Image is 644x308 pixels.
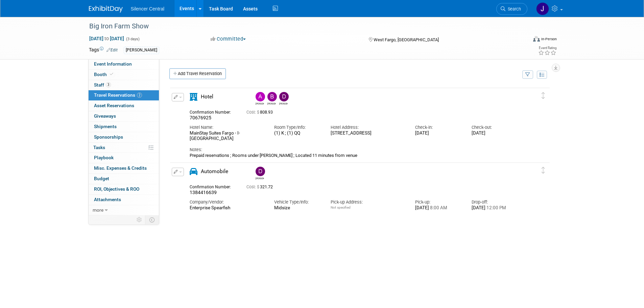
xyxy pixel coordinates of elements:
div: Prepaid reservations ; Rooms under [PERSON_NAME] ; Located 11 minutes from venue [190,153,518,158]
span: ROI, Objectives & ROO [94,186,139,192]
i: Booth reservation complete [110,72,113,76]
a: Search [496,3,527,15]
span: Playbook [94,155,114,160]
span: Booth [94,72,115,77]
div: Confirmation Number: [190,183,236,190]
span: 12:00 PM [485,205,506,210]
span: Asset Reservations [94,103,134,108]
span: Misc. Expenses & Credits [94,165,147,171]
span: (3 days) [125,37,140,41]
div: Dayla Hughes [256,176,264,180]
div: Vehicle Type/Info: [274,199,320,205]
div: Confirmation Number: [190,108,236,115]
a: Travel Reservations2 [89,90,159,100]
td: Tags [89,46,118,54]
div: Billee Page [267,101,276,105]
div: Dayla Hughes [278,92,289,105]
span: more [93,207,103,213]
i: Click and drag to move item [542,92,545,99]
img: Dayla Hughes [279,92,289,101]
td: Personalize Event Tab Strip [134,215,145,224]
div: Notes: [190,147,518,153]
div: Enterprise Spearfish [190,205,264,211]
div: Andrew Sorenson [256,101,264,105]
div: (1) K ; (1) QQ [274,131,320,136]
div: Big Iron Farm Show [87,20,517,32]
img: Dayla Hughes [256,167,265,176]
a: Budget [89,174,159,184]
span: Hotel [201,94,213,100]
img: Jessica Crawford [536,2,549,15]
span: Travel Reservations [94,92,142,98]
a: more [89,205,159,215]
div: Andrew Sorenson [254,92,266,105]
div: Midsize [274,205,320,211]
div: Company/Vendor: [190,199,264,205]
a: Attachments [89,195,159,205]
a: Add Travel Reservation [169,68,226,79]
span: Budget [94,176,109,181]
span: Giveaways [94,113,116,119]
img: Andrew Sorenson [256,92,265,101]
div: Dayla Hughes [254,167,266,180]
span: Shipments [94,124,117,129]
a: Shipments [89,122,159,132]
a: Event Information [89,59,159,69]
a: ROI, Objectives & ROO [89,184,159,194]
i: Filter by Traveler [525,73,530,77]
a: Sponsorships [89,132,159,142]
a: Tasks [89,143,159,153]
div: [STREET_ADDRESS] [331,131,405,136]
button: Committed [208,35,248,43]
span: Silencer Central [131,6,165,11]
span: Event Information [94,61,132,67]
div: Billee Page [266,92,278,105]
span: 8:00 AM [429,205,447,210]
img: Format-Inperson.png [533,36,540,42]
span: Not specified [331,206,351,209]
div: In-Person [541,37,557,42]
i: Hotel [190,93,197,101]
div: Event Rating [538,46,556,50]
span: Automobile [201,168,228,174]
span: Cost: $ [246,185,260,189]
div: Hotel Name: [190,124,264,131]
span: to [103,36,110,41]
span: Staff [94,82,111,88]
span: 321.72 [246,185,276,189]
div: [DATE] [415,131,461,136]
span: West Fargo, [GEOGRAPHIC_DATA] [374,37,439,42]
span: 1384416639 [190,190,217,195]
div: Pick-up Address: [331,199,405,205]
span: Search [505,6,521,11]
a: Misc. Expenses & Credits [89,163,159,173]
span: 808.93 [246,110,276,115]
div: Check-out: [472,124,518,131]
span: Cost: $ [246,110,260,115]
div: Pick-up: [415,199,461,205]
a: Edit [106,48,118,52]
span: 70676925 [190,115,211,120]
div: [PERSON_NAME] [124,47,159,54]
span: 2 [137,93,142,98]
div: Dayla Hughes [279,101,288,105]
a: Giveaways [89,111,159,121]
a: Staff3 [89,80,159,90]
div: [DATE] [472,205,518,211]
a: Booth [89,70,159,80]
img: Billee Page [267,92,277,101]
div: Hotel Address: [331,124,405,131]
div: Event Format [487,35,557,45]
a: Playbook [89,153,159,163]
div: [DATE] [472,131,518,136]
img: ExhibitDay [89,6,123,13]
div: [DATE] [415,205,461,211]
a: Asset Reservations [89,101,159,111]
i: Click and drag to move item [542,167,545,174]
span: Attachments [94,197,121,202]
div: MainStay Suites Fargo - I-[GEOGRAPHIC_DATA] [190,131,264,142]
span: Tasks [93,145,105,150]
div: Drop-off: [472,199,518,205]
i: Automobile [190,168,197,175]
span: [DATE] [DATE] [89,35,124,42]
